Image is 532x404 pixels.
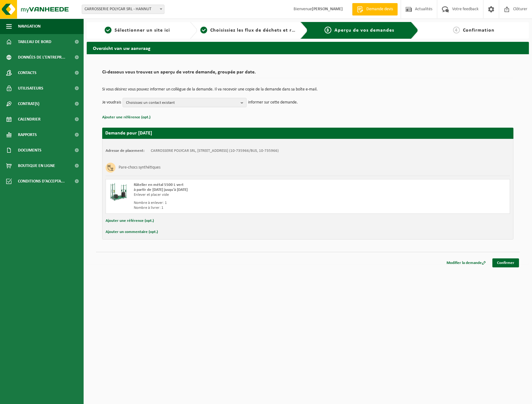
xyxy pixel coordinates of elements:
[18,96,39,112] span: Contrat(s)
[109,182,128,201] img: PB-MR-5500-MET-GN-01.png
[105,131,152,136] strong: Demande pour [DATE]
[82,5,164,14] span: CARROSSERIE POLYCAR SRL - HANNUT
[18,34,51,50] span: Tableau de bord
[442,258,491,267] a: Modifier la demande
[18,65,37,81] span: Contacts
[123,98,246,107] button: Choisissez un contact existant
[82,5,164,14] span: CARROSSERIE POLYCAR SRL - HANNUT
[102,70,513,78] h2: Ci-dessous vous trouvez un aperçu de votre demande, groupée par date.
[312,7,343,11] strong: [PERSON_NAME]
[365,6,395,12] span: Demande devis
[18,81,43,96] span: Utilisateurs
[248,98,298,107] p: informer sur cette demande.
[119,163,160,173] h3: Pare-chocs synthétiques
[463,28,495,33] span: Confirmation
[18,112,41,127] span: Calendrier
[102,113,150,121] button: Ajouter une référence (opt.)
[18,19,41,34] span: Navigation
[492,258,519,267] a: Confirmer
[18,143,41,158] span: Documents
[106,149,145,153] strong: Adresse de placement:
[134,192,333,197] div: Enlever et placer vide
[200,27,207,33] span: 2
[106,228,158,236] button: Ajouter un commentaire (opt.)
[200,27,295,34] a: 2Choisissiez les flux de déchets et récipients
[87,42,529,54] h2: Overzicht van uw aanvraag
[106,217,154,225] button: Ajouter une référence (opt.)
[105,27,111,33] span: 1
[102,87,513,92] p: Si vous désirez vous pouvez informer un collègue de la demande. Il va recevoir une copie de la de...
[126,98,238,108] span: Choisissez un contact existant
[115,28,170,33] span: Sélectionner un site ici
[134,200,333,205] div: Nombre à enlever: 1
[134,183,184,187] span: Râtelier en métal 5500 L vert
[18,173,65,189] span: Conditions d'accepta...
[134,205,333,210] div: Nombre à livrer: 1
[334,28,394,33] span: Aperçu de vos demandes
[453,27,460,33] span: 4
[18,127,37,143] span: Rapports
[90,27,185,34] a: 1Sélectionner un site ici
[151,148,279,153] td: CARROSSERIE POLYCAR SRL, [STREET_ADDRESS] (10-735966/BUS, 10-735966)
[325,27,331,33] span: 3
[18,158,55,173] span: Boutique en ligne
[102,98,121,107] p: Je voudrais
[18,50,65,65] span: Données de l'entrepr...
[134,188,188,192] strong: à partir de [DATE] jusqu'à [DATE]
[352,3,398,15] a: Demande devis
[210,28,313,33] span: Choisissiez les flux de déchets et récipients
